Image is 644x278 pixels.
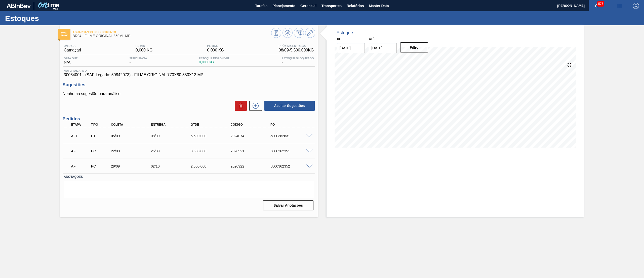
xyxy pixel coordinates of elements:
span: Próxima Entrega [279,44,314,47]
button: Salvar Anotações [263,200,313,210]
span: Suficiência [129,57,147,60]
label: De [337,37,341,41]
div: 2020921 [229,149,275,153]
input: dd/mm/yyyy [369,43,397,53]
p: Nenhuma sugestão para análise [63,92,315,96]
p: AF [71,164,90,168]
img: Logout [633,3,639,9]
span: Camaçari [64,48,81,52]
div: Pedido de Compra [90,164,111,168]
span: Tarefas [255,3,267,9]
label: Anotações [64,173,314,181]
div: Tipo [90,123,111,126]
div: Coleta [110,123,155,126]
span: PE MAX [207,44,224,47]
div: 5.500,000 [189,134,235,138]
button: Filtro [400,42,428,52]
div: Estoque [337,30,353,36]
span: Estoque Bloqueado [281,57,314,60]
span: 0,000 KG [199,60,230,64]
span: 0,000 KG [136,48,153,52]
button: Programar Estoque [294,28,304,38]
span: Data out [64,57,78,60]
span: Planejamento [272,3,295,9]
img: Ícone [61,32,67,36]
div: Aguardando Fornecimento [70,130,92,142]
h3: Pedidos [63,116,315,122]
div: Código [229,123,275,126]
div: PO [269,123,315,126]
div: - [280,57,315,65]
div: 5800362352 [269,164,315,168]
div: 5800362351 [269,149,315,153]
div: 02/10/2025 [149,164,195,168]
img: userActions [617,3,623,9]
span: PE MIN [136,44,153,47]
button: Notificações [589,2,605,9]
span: Gerencial [300,3,316,9]
span: Material ativo [64,69,314,72]
img: TNhmsLtSVTkK8tSr43FrP2fwEKptu5GPRR3wAAAABJRU5ErkJggg== [7,4,31,8]
div: 25/09/2025 [149,149,195,153]
div: Etapa [70,123,92,126]
div: - [128,57,148,65]
div: 08/09/2025 [149,134,195,138]
div: 5800362831 [269,134,315,138]
span: 0,000 KG [207,48,224,52]
div: Aguardando Faturamento [70,146,92,157]
button: Aceitar Sugestões [264,101,315,111]
span: Estoque Disponível [199,57,230,60]
span: Master Data [369,3,389,9]
button: Ir ao Master Data / Geral [305,28,315,38]
label: Até [369,37,375,41]
span: Relatórios [347,3,364,9]
span: 30034001 - (SAP Legado: 50842073) - FILME ORIGINAL 770X80 350X12 MP [64,73,314,77]
div: Entrega [149,123,195,126]
div: Qtde [189,123,235,126]
span: Transportes [321,3,342,9]
div: 22/09/2025 [110,149,155,153]
div: 05/09/2025 [110,134,155,138]
p: AF [71,149,90,153]
div: 29/09/2025 [110,164,155,168]
button: Visão Geral dos Estoques [271,28,281,38]
div: 2024074 [229,134,275,138]
div: Pedido de Compra [90,149,111,153]
div: 2.500,000 [189,164,235,168]
div: 3.500,000 [189,149,235,153]
h3: Sugestões [63,82,315,88]
p: AFT [71,134,90,138]
div: Aceitar Sugestões [262,100,315,111]
input: dd/mm/yyyy [337,43,365,53]
div: Aguardando Faturamento [70,161,92,172]
span: 08/09 - 5.500,000 KG [279,48,314,52]
div: N/A [63,57,79,65]
span: 576 [597,1,604,7]
span: BR04 - FILME ORIGINAL 350ML MP [73,34,271,38]
div: Nova sugestão [247,101,262,111]
span: Aguardando Fornecimento [73,31,271,34]
div: Pedido de Transferência [90,134,111,138]
span: Unidade [64,44,81,47]
button: Atualizar Gráfico [283,28,293,38]
h1: Estoques [5,15,94,21]
div: Excluir Sugestões [232,101,247,111]
div: 2020922 [229,164,275,168]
